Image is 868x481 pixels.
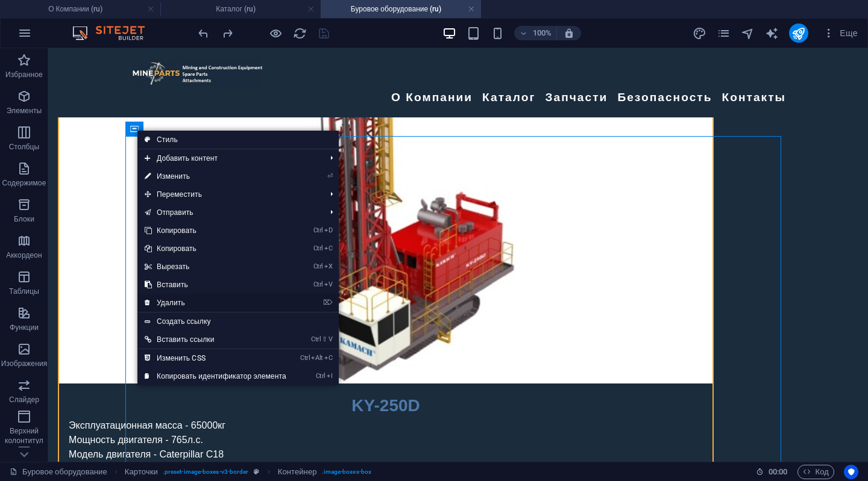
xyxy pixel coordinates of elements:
[300,354,310,362] i: Ctrl
[137,185,321,203] span: Переместить
[693,26,707,40] button: design
[324,226,333,234] i: D
[137,294,294,312] a: ⌦Удалить
[197,26,210,40] i: Отменить: Изменить текст (Ctrl+Z)
[196,26,210,40] button: undo
[313,244,323,252] i: Ctrl
[7,106,42,116] p: Элементы
[532,26,552,40] h6: 100%
[316,372,325,380] i: Ctrl
[137,167,294,185] a: ⏎Изменить
[327,172,333,180] i: ⏎
[329,335,332,343] i: V
[313,262,323,270] i: Ctrl
[564,28,574,39] i: При изменении размера уровень масштабирования подстраивается автоматически в соответствии с выбра...
[789,23,808,43] button: publish
[137,222,294,240] a: CtrlDКопировать
[5,70,43,79] p: Избранное
[6,250,42,260] p: Аккордеон
[160,2,321,16] h4: Каталог (ru)
[137,330,294,349] a: Ctrl⇧VВставить ссылки
[14,214,34,224] p: Блоки
[313,226,323,234] i: Ctrl
[844,465,858,479] button: Usercentrics
[9,395,39,405] p: Слайдер
[293,26,307,40] i: Перезагрузить страницу
[10,323,39,332] p: Функции
[311,354,323,362] i: Alt
[313,281,323,288] i: Ctrl
[311,335,321,343] i: Ctrl
[125,465,158,479] span: Щелкните, чтобы выбрать. Дважды щелкните, чтобы изменить
[2,178,46,188] p: Содержимое
[324,262,333,270] i: X
[693,26,706,40] i: Дизайн (Ctrl+Alt+Y)
[137,258,294,276] a: CtrlXВырезать
[323,299,333,306] i: ⌦
[765,26,779,40] button: text_generator
[823,27,858,39] span: Еще
[163,465,249,479] span: . preset-image-boxes-v3-border
[1,359,48,368] p: Изображения
[292,26,307,40] button: reload
[137,131,339,149] a: Стиль
[69,26,160,40] img: Editor Logo
[137,367,294,385] a: CtrlIКопировать идентификатор элемента
[322,335,327,343] i: ⇧
[220,26,234,40] button: redo
[321,2,481,16] h4: Буровое оборудование (ru)
[777,467,779,476] span: :
[125,465,371,479] nav: breadcrumb
[514,26,557,40] button: 100%
[137,312,339,330] a: Создать ссылку
[741,26,755,40] i: Навигатор
[137,149,321,167] span: Добавить контент
[818,23,863,43] button: Еще
[756,465,788,479] h6: Время сеанса
[741,26,755,40] button: navigator
[137,349,294,367] a: CtrlAltCИзменить CSS
[765,26,779,40] i: AI Writer
[137,203,321,222] a: Отправить
[278,465,317,479] span: Щелкните, чтобы выбрать. Дважды щелкните, чтобы изменить
[221,26,234,40] i: Повторить: Изменить текст (Ctrl+Y, ⌘+Y)
[797,465,834,479] button: Код
[254,468,259,475] i: Этот элемент является настраиваемым пресетом
[9,142,40,152] p: Столбцы
[10,465,107,479] a: Щелкните для отмены выбора. Дважды щелкните, чтобы открыть Страницы
[717,26,731,40] button: pages
[324,244,333,252] i: C
[137,240,294,258] a: CtrlCКопировать
[769,465,787,479] span: 00 00
[324,354,333,362] i: C
[9,287,39,296] p: Таблицы
[327,372,333,380] i: I
[137,276,294,294] a: CtrlVВставить
[791,26,805,40] i: Опубликовать
[803,465,829,479] span: Код
[322,465,372,479] span: . image-boxes-box
[717,26,731,40] i: Страницы (Ctrl+Alt+S)
[324,281,333,288] i: V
